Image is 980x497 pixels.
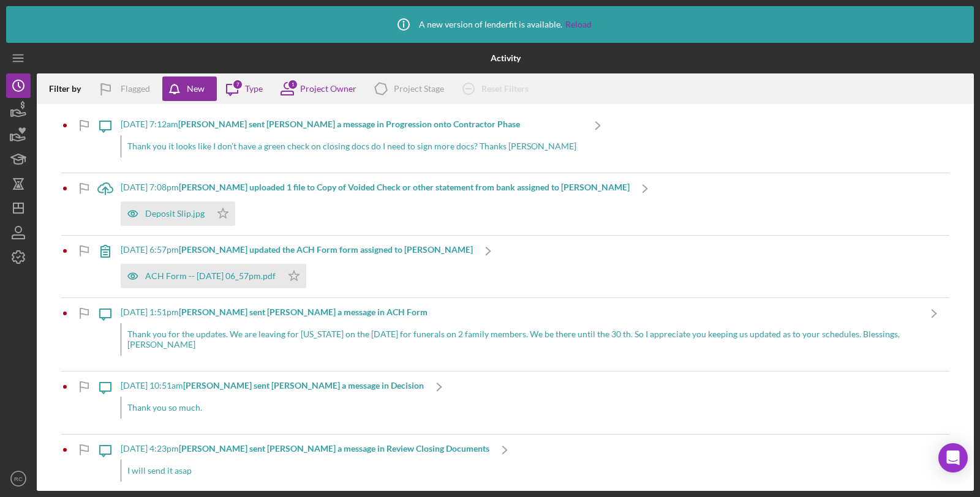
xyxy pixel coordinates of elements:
a: [DATE] 6:57pm[PERSON_NAME] updated the ACH Form form assigned to [PERSON_NAME]ACH Form -- [DATE] ... [90,236,503,297]
a: [DATE] 10:51am[PERSON_NAME] sent [PERSON_NAME] a message in DecisionThank you so much. [90,372,454,434]
button: ACH Form -- [DATE] 06_57pm.pdf [121,264,306,288]
div: Deposit Slip.jpg [145,209,205,219]
div: [DATE] 4:23pm [121,444,489,454]
div: Open Intercom Messenger [938,443,968,473]
b: Activity [491,53,521,63]
div: Thank you so much. [121,397,424,419]
div: Thank you for the updates. We are leaving for [US_STATE] on the [DATE] for funerals on 2 family m... [121,323,919,355]
b: [PERSON_NAME] sent [PERSON_NAME] a message in ACH Form [179,307,428,317]
button: New [162,77,217,101]
a: [DATE] 1:51pm[PERSON_NAME] sent [PERSON_NAME] a message in ACH FormThank you for the updates. We ... [90,298,949,370]
div: I will send it asap [121,460,489,482]
div: Reset Filters [481,77,529,101]
div: Project Owner [300,84,356,94]
a: [DATE] 4:23pm[PERSON_NAME] sent [PERSON_NAME] a message in Review Closing DocumentsI will send it... [90,435,520,497]
b: [PERSON_NAME] sent [PERSON_NAME] a message in Decision [183,380,424,390]
div: Flagged [121,77,150,101]
b: [PERSON_NAME] sent [PERSON_NAME] a message in Progression onto Contractor Phase [178,119,520,129]
div: [DATE] 7:08pm [121,182,630,192]
div: A new version of lenderfit is available. [388,9,592,40]
div: Filter by [49,84,90,94]
b: [PERSON_NAME] updated the ACH Form form assigned to [PERSON_NAME] [179,244,473,255]
div: [DATE] 6:57pm [121,245,473,255]
a: [DATE] 7:08pm[PERSON_NAME] uploaded 1 file to Copy of Voided Check or other statement from bank a... [90,173,660,235]
a: [DATE] 7:12am[PERSON_NAME] sent [PERSON_NAME] a message in Progression onto Contractor PhaseThank... [90,110,613,173]
div: [DATE] 7:12am [121,119,582,129]
button: Flagged [90,77,162,101]
a: Reload [565,20,592,29]
div: 7 [232,79,243,90]
b: [PERSON_NAME] uploaded 1 file to Copy of Voided Check or other statement from bank assigned to [P... [179,182,630,192]
button: Reset Filters [453,77,541,101]
button: Deposit Slip.jpg [121,201,235,226]
div: New [187,77,205,101]
div: [DATE] 1:51pm [121,307,919,317]
div: 1 [287,79,298,90]
div: [DATE] 10:51am [121,381,424,390]
div: Project Stage [394,84,444,94]
text: RC [14,476,23,482]
div: ACH Form -- [DATE] 06_57pm.pdf [145,271,276,281]
div: Thank you it looks like I don’t have a green check on closing docs do I need to sign more docs? T... [121,135,582,157]
div: Type [245,84,263,94]
b: [PERSON_NAME] sent [PERSON_NAME] a message in Review Closing Documents [179,443,489,454]
button: RC [6,466,31,491]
